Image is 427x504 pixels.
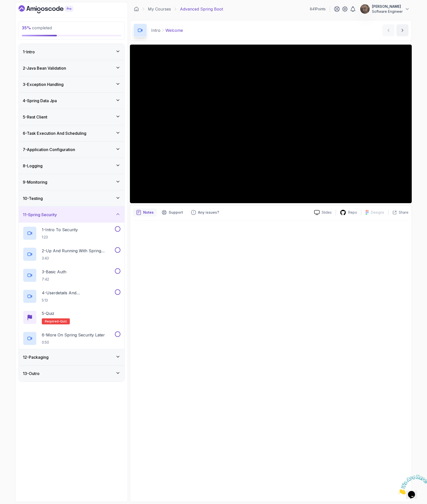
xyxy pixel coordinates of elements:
button: 5-Rest Client [19,109,124,125]
button: Share [388,210,408,215]
span: Required- [45,319,60,323]
button: 6-More On Spring Security Later0:50 [23,331,120,345]
a: Repo [336,209,361,216]
button: 3-Exception Handling [19,76,124,92]
h3: 9 - Monitoring [23,179,47,185]
h3: 13 - Outro [23,370,40,376]
span: 35 % [22,25,31,30]
p: Software Engineer [372,9,403,14]
h3: 10 - Testing [23,195,43,201]
p: Slides [322,210,332,215]
p: 3 - Basic Auth [42,269,66,275]
h3: 6 - Task Execution And Scheduling [23,130,86,136]
p: Support [169,210,183,215]
p: 4 - Userdetails And Bcryptpasswordencoder [42,290,114,296]
iframe: 1 - Hi [130,45,412,203]
p: [PERSON_NAME] [372,4,403,9]
h3: 4 - Spring Data Jpa [23,98,57,104]
button: 13-Outro [19,365,124,382]
button: 10-Testing [19,190,124,206]
p: 0:50 [42,340,105,345]
img: user profile image [360,4,370,14]
p: Designs [371,210,384,215]
button: 11-Spring Security [19,207,124,223]
span: completed [22,25,52,30]
a: My Courses [148,6,171,12]
button: Support button [159,208,186,216]
h3: 1 - Intro [23,49,35,55]
p: Any issues? [198,210,219,215]
span: quiz [60,319,67,323]
h3: 7 - Application Configuration [23,147,75,153]
button: 4-Userdetails And Bcryptpasswordencoder5:13 [23,289,120,303]
p: 1 - Intro To Security [42,227,78,233]
h3: 3 - Exception Handling [23,81,64,87]
h3: 12 - Packaging [23,354,49,360]
h3: 5 - Rest Client [23,114,47,120]
button: 12-Packaging [19,349,124,365]
p: 6 - More On Spring Security Later [42,332,105,338]
button: Feedback button [188,208,222,216]
button: 2-Up And Running With Spring Security3:43 [23,247,120,261]
a: Slides [310,210,336,215]
p: 3:43 [42,256,114,261]
p: 5 - Quiz [42,310,54,316]
button: 7-Application Configuration [19,142,124,158]
p: Welcome [165,27,183,33]
p: 5:13 [42,298,114,303]
button: 1-Intro To Security1:23 [23,226,120,240]
img: Chat attention grabber [2,2,33,22]
button: 1-Intro [19,44,124,60]
button: 5-QuizRequired-quiz [23,310,120,324]
p: Advanced Spring Boot [180,6,223,12]
button: previous content [382,24,394,36]
p: Notes [143,210,154,215]
p: 2 - Up And Running With Spring Security [42,248,114,254]
button: 3-Basic Auth7:42 [23,268,120,282]
button: 9-Monitoring [19,174,124,190]
h3: 2 - Java Bean Validation [23,65,66,71]
h3: 11 - Spring Security [23,212,57,218]
button: 2-Java Bean Validation [19,60,124,76]
a: Dashboard [19,5,85,13]
h3: 8 - Logging [23,163,43,169]
p: Repo [348,210,357,215]
button: 4-Spring Data Jpa [19,93,124,109]
iframe: chat widget [396,473,427,496]
button: 8-Logging [19,158,124,174]
button: next content [396,24,408,36]
p: 1:23 [42,235,78,240]
p: Intro [151,27,160,33]
button: notes button [133,208,157,216]
a: Dashboard [134,7,139,12]
button: user profile image[PERSON_NAME]Software Engineer [360,4,410,14]
p: 841 Points [310,7,326,12]
p: 7:42 [42,277,66,282]
button: 6-Task Execution And Scheduling [19,125,124,141]
p: Share [399,210,408,215]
